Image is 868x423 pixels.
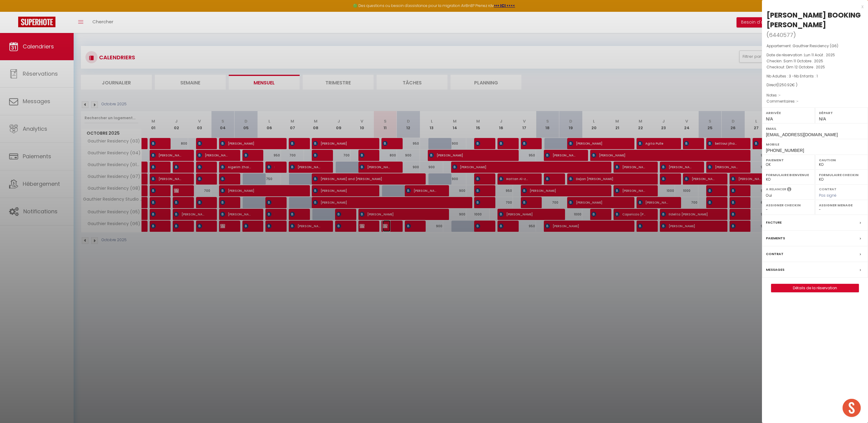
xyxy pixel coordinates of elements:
p: Appartement : [767,43,863,49]
span: 1250.92 [778,82,792,87]
label: Facture [766,219,782,226]
span: - [779,93,781,98]
span: Dim 12 Octobre . 2025 [786,64,825,70]
label: Paiement [766,157,811,163]
div: Ouvrir le chat [843,399,861,417]
label: Contrat [819,187,836,191]
i: Sélectionner OUI si vous souhaiter envoyer les séquences de messages post-checkout [787,187,791,193]
p: Checkin : [767,58,863,64]
label: Contrat [766,251,783,257]
span: Sam 11 Octobre . 2025 [783,58,823,64]
div: Direct [767,82,863,88]
label: Formulaire Checkin [819,172,864,178]
span: ( € ) [777,82,797,87]
label: A relancer [766,187,786,192]
span: Lun 11 Août . 2025 [804,52,835,57]
span: [PHONE_NUMBER] [766,148,804,153]
label: Assigner Menage [819,202,864,208]
label: Mobile [766,141,864,147]
div: x [762,3,863,10]
label: Arrivée [766,110,811,116]
span: ( ) [767,31,796,39]
span: - [796,99,799,104]
span: Gauthier Residency (G6) [793,43,838,48]
a: Détails de la réservation [771,284,859,292]
p: Commentaires : [767,98,863,104]
span: Pas signé [819,193,836,198]
label: Caution [819,157,864,163]
p: Notes : [767,92,863,98]
label: Email [766,126,864,132]
span: N/A [766,116,773,121]
p: Checkout : [767,64,863,70]
label: Assigner Checkin [766,202,811,208]
span: 6440577 [769,31,793,39]
span: N/A [819,116,826,121]
label: Départ [819,110,864,116]
label: Messages [766,267,784,273]
label: Paiements [766,235,785,241]
div: [PERSON_NAME] BOOKING [PERSON_NAME] [767,10,863,30]
span: Nb Adultes : 3 - [767,74,818,79]
label: Formulaire Bienvenue [766,172,811,178]
span: Nb Enfants : 1 [794,74,818,79]
p: Date de réservation : [767,52,863,58]
span: [EMAIL_ADDRESS][DOMAIN_NAME] [766,132,838,137]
